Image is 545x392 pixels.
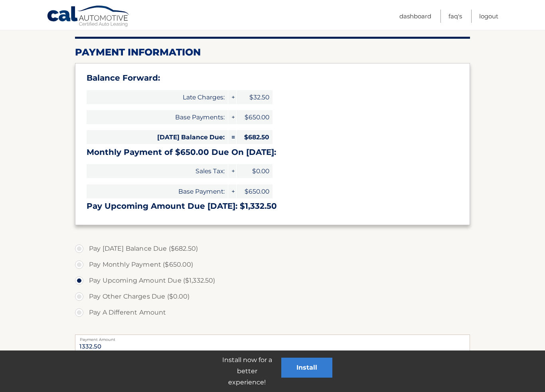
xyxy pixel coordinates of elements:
span: = [228,130,236,144]
span: Sales Tax: [87,164,228,178]
span: + [228,110,236,124]
a: Cal Automotive [47,5,130,28]
label: Payment Amount [75,335,470,341]
h3: Monthly Payment of $650.00 Due On [DATE]: [87,147,458,157]
label: Pay [DATE] Balance Due ($682.50) [75,241,470,257]
a: Logout [479,10,498,23]
a: Dashboard [399,10,431,23]
h3: Balance Forward: [87,73,458,83]
span: + [228,90,236,104]
span: + [228,164,236,178]
span: $650.00 [237,110,272,124]
p: Install now for a better experience! [213,354,281,388]
label: Pay Monthly Payment ($650.00) [75,257,470,273]
span: [DATE] Balance Due: [87,130,228,144]
a: FAQ's [448,10,462,23]
span: Late Charges: [87,90,228,104]
input: Payment Amount [75,335,470,354]
span: $650.00 [237,184,272,198]
span: $682.50 [237,130,272,144]
label: Pay A Different Amount [75,305,470,321]
span: Base Payment: [87,184,228,198]
button: Install [281,358,332,378]
h2: Payment Information [75,46,470,58]
label: Pay Upcoming Amount Due ($1,332.50) [75,273,470,289]
span: Base Payments: [87,110,228,124]
label: Pay Other Charges Due ($0.00) [75,289,470,305]
span: $0.00 [237,164,272,178]
span: $32.50 [237,90,272,104]
h3: Pay Upcoming Amount Due [DATE]: $1,332.50 [87,201,458,211]
span: + [228,184,236,198]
